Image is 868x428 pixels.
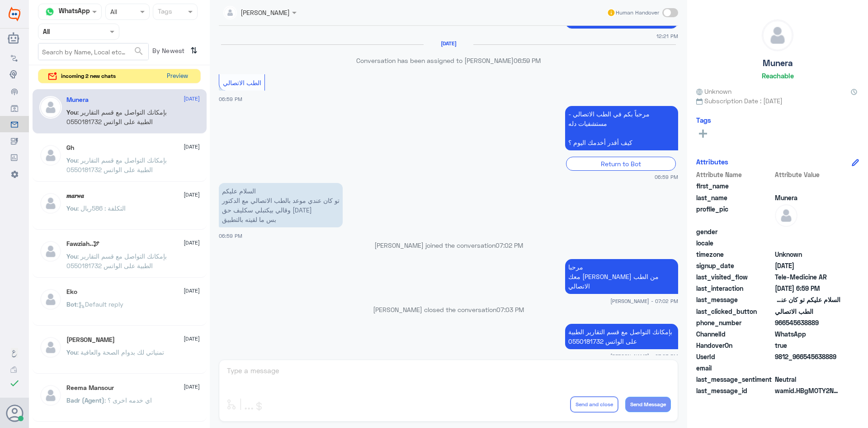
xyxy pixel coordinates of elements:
span: locale [696,238,773,248]
span: الطب الاتصالي [223,79,261,87]
span: null [775,238,840,248]
span: HandoverOn [696,341,773,350]
span: Badr (Agent) [66,396,104,404]
span: You [66,348,77,356]
img: Widebot Logo [9,7,20,21]
span: : بإمكانك التواصل مع قسم التقارير الطبية على الواتس 0550181732 [66,252,167,269]
span: Munera [775,193,840,202]
h6: Reachable [762,72,794,80]
span: incoming 2 new chats [61,72,116,80]
span: : Default reply [77,300,123,308]
span: last_clicked_button [696,307,773,316]
h5: Munera [763,58,793,68]
span: UserId [696,352,773,361]
h6: [DATE] [424,40,473,47]
span: [PERSON_NAME] - 07:02 PM [610,297,678,305]
input: Search by Name, Local etc… [38,43,148,60]
p: Conversation has been assigned to [PERSON_NAME] [219,56,678,65]
span: last_name [696,193,773,202]
h5: Munera [66,96,89,104]
span: email [696,363,773,373]
h5: Fawziah..🕊 [66,240,99,248]
span: Unknown [696,87,731,96]
button: Send Message [625,397,671,412]
span: You [66,204,77,212]
h6: Attributes [696,158,728,166]
img: defaultAdmin.png [39,384,62,407]
p: 28/9/2025, 7:03 PM [565,324,678,349]
p: [PERSON_NAME] closed the conversation [219,305,678,314]
span: [DATE] [184,143,200,151]
span: [DATE] [184,287,200,295]
span: Tele-Medicine AR [775,272,840,282]
p: 28/9/2025, 6:59 PM [219,183,343,227]
span: : بإمكانك التواصل مع قسم التقارير الطبية على الواتس 0550181732 [66,108,167,125]
span: Unknown [775,250,840,259]
img: defaultAdmin.png [39,336,62,359]
span: ChannelId [696,329,773,339]
span: 966545638889 [775,318,840,327]
span: You [66,252,77,260]
span: 06:59 PM [219,233,242,239]
img: defaultAdmin.png [39,288,62,311]
span: الطب الاتصالي [775,307,840,316]
span: last_message_id [696,386,773,395]
span: : تمنياتي لك بدوام الصحة والعافية [77,348,164,356]
span: search [133,46,144,57]
h6: Tags [696,116,711,124]
span: 06:59 PM [655,173,678,181]
span: wamid.HBgMOTY2NTQ1NjM4ODg5FQIAEhgUM0E0Qzg0ODMzMDZEN0VFODEzODAA [775,386,840,395]
p: 28/9/2025, 6:59 PM [565,106,678,150]
span: true [775,341,840,350]
span: last_message [696,295,773,304]
img: whatsapp.png [43,5,57,19]
h5: Mohammed ALRASHED [66,336,115,344]
span: You [66,156,77,164]
span: [DATE] [184,383,200,391]
img: defaultAdmin.png [762,20,793,51]
span: gender [696,227,773,236]
span: null [775,227,840,236]
span: 2025-09-28T15:59:54.79Z [775,284,840,293]
button: Avatar [6,404,23,422]
span: 06:59 PM [219,96,242,102]
span: signup_date [696,261,773,270]
span: Bot [66,300,77,308]
span: : اي خدمه اخرى ؟ [104,396,152,404]
p: [PERSON_NAME] joined the conversation [219,240,678,250]
h5: Eko [66,288,77,296]
span: last_message_sentiment [696,375,773,384]
img: defaultAdmin.png [39,144,62,167]
span: 06:59 PM [514,57,541,64]
div: Return to Bot [566,157,676,171]
span: last_interaction [696,284,773,293]
span: last_visited_flow [696,272,773,282]
img: defaultAdmin.png [39,240,62,263]
span: [DATE] [184,191,200,199]
h5: 𝒎𝒂𝒓𝒘𝒂 [66,192,84,200]
span: 9812_966545638889 [775,352,840,361]
span: Human Handover [616,9,659,17]
button: Send and close [570,396,618,413]
span: 2025-09-24T08:54:03.205Z [775,261,840,270]
span: Attribute Value [775,170,840,179]
span: You [66,108,77,116]
span: Subscription Date : [DATE] [696,96,859,106]
span: 07:03 PM [496,306,524,313]
span: السلام عليكم تو كان عندي موعد بالطب الاتصالي مع الدكتور وقالي بيكتبلي سكليف حق اليوم بس ما لقيته ... [775,295,840,304]
span: first_name [696,181,773,191]
span: [PERSON_NAME] - 07:03 PM [610,352,678,360]
span: [DATE] [184,335,200,343]
span: By Newest [149,43,187,61]
img: defaultAdmin.png [39,96,62,119]
img: defaultAdmin.png [39,192,62,215]
div: Tags [156,6,172,18]
span: : التكلفة : 586ريال [77,204,126,212]
h5: Gh [66,144,74,152]
img: defaultAdmin.png [775,204,797,227]
span: 2 [775,329,840,339]
button: search [133,44,144,59]
button: Preview [163,69,191,83]
span: null [775,363,840,373]
span: 0 [775,375,840,384]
